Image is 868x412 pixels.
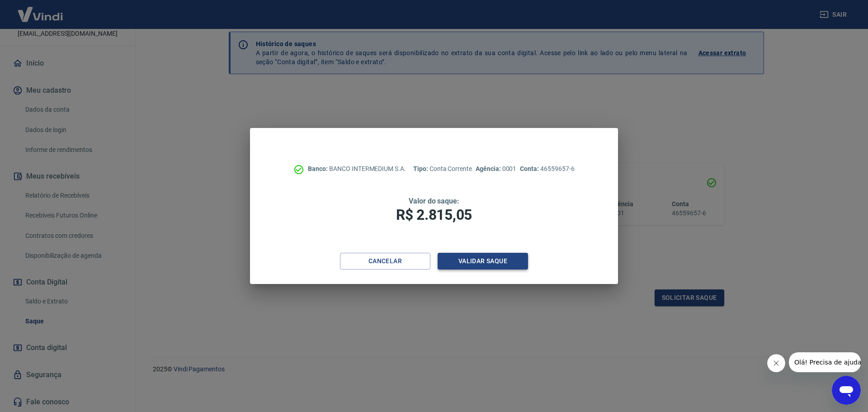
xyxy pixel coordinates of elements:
span: Conta: [520,165,540,172]
span: Valor do saque: [409,197,459,205]
button: Validar saque [438,253,528,270]
iframe: Botão para abrir a janela de mensagens [832,376,861,405]
span: Banco: [308,165,329,172]
p: 0001 [476,164,516,174]
iframe: Fechar mensagem [767,354,785,372]
span: Tipo: [413,165,429,172]
span: Olá! Precisa de ajuda? [5,6,76,14]
p: BANCO INTERMEDIUM S.A. [308,164,406,174]
p: Conta Corrente [413,164,472,174]
span: R$ 2.815,05 [396,206,472,223]
p: 46559657-6 [520,164,574,174]
span: Agência: [476,165,502,172]
iframe: Mensagem da empresa [789,352,861,372]
button: Cancelar [340,253,430,270]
